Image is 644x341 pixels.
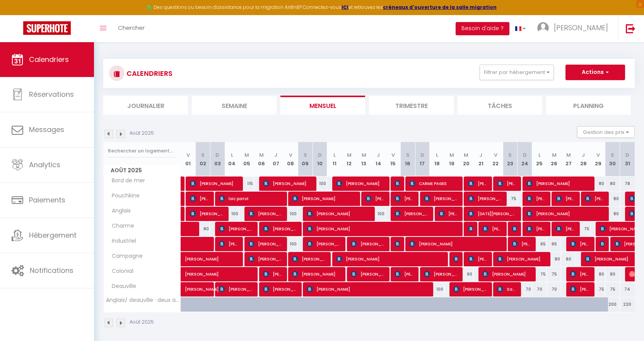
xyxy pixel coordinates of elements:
div: 75 [576,222,591,236]
span: [PERSON_NAME] [336,176,385,191]
span: [PERSON_NAME] [292,252,326,266]
span: Août 2025 [104,165,181,176]
span: [PERSON_NAME] [482,267,531,281]
abbr: L [538,151,541,159]
span: [PERSON_NAME] [351,236,385,251]
span: [PERSON_NAME] [307,236,341,251]
span: Pouchkine [105,192,142,200]
th: 21 [473,142,488,176]
span: [PERSON_NAME] [497,176,517,191]
div: 100 [371,207,386,221]
span: [PERSON_NAME] [307,282,429,296]
span: [PERSON_NAME] [219,236,239,251]
h3: CALENDRIERS [125,65,173,82]
img: logout [626,24,635,33]
button: Besoin d'aide ? [456,22,509,35]
div: 70 [547,282,562,296]
button: Gestion des prix [577,126,635,138]
div: 80 [605,176,620,191]
span: [PERSON_NAME] [570,236,590,251]
span: [PERSON_NAME] [395,176,400,191]
abbr: S [508,151,512,159]
span: [DATE][PERSON_NAME] [468,206,517,221]
abbr: V [596,151,600,159]
th: 08 [283,142,298,176]
abbr: S [611,151,614,159]
span: [PERSON_NAME] [366,191,385,206]
th: 23 [503,142,518,176]
span: [PERSON_NAME] [219,221,253,236]
li: Tâches [458,96,542,115]
span: [PERSON_NAME] [307,221,459,236]
span: Bord de mer [105,176,147,185]
div: 75 [591,282,605,296]
div: 220 [620,297,635,312]
span: Chercher [118,24,145,32]
span: [PERSON_NAME] [554,23,608,33]
abbr: M [566,151,571,159]
th: 26 [547,142,562,176]
span: Industriel [105,237,138,245]
a: Chercher [112,15,150,42]
abbr: D [523,151,527,159]
a: créneaux d'ouverture de la salle migration [383,4,497,10]
th: 09 [298,142,313,176]
span: Calendriers [29,55,69,64]
abbr: S [406,151,410,159]
a: [PERSON_NAME] [181,252,196,267]
abbr: D [318,151,322,159]
th: 31 [620,142,635,176]
span: Paiements [29,195,65,205]
abbr: V [186,151,190,159]
div: 80 [561,252,576,266]
span: Réservations [29,89,74,99]
span: [PERSON_NAME] [292,191,356,206]
span: [PERSON_NAME] [185,278,220,293]
span: [PERSON_NAME] [512,221,517,236]
abbr: S [201,151,205,159]
span: Anglais/ deauville · deux appartements communiquants [105,297,182,303]
input: Rechercher un logement... [108,144,176,158]
a: [PERSON_NAME] [181,282,196,297]
li: Semaine [192,96,277,115]
button: Ouvrir le widget de chat LiveChat [6,3,29,26]
li: Trimestre [369,96,454,115]
th: 22 [488,142,503,176]
abbr: L [436,151,438,159]
th: 30 [605,142,620,176]
div: 74 [620,282,635,296]
th: 05 [239,142,254,176]
span: [PERSON_NAME] [263,267,283,281]
a: ICI [342,4,348,10]
span: Colonial [105,267,135,276]
span: [PERSON_NAME] [292,267,341,281]
div: 80 [591,176,605,191]
li: Mensuel [280,96,365,115]
p: Août 2025 [130,130,154,137]
span: [PERSON_NAME] [336,252,444,266]
span: [PERSON_NAME] [219,282,253,296]
th: 03 [210,142,225,176]
div: 80 [547,252,562,266]
span: [PERSON_NAME] [248,236,283,251]
abbr: J [479,151,482,159]
span: [PERSON_NAME] [409,236,502,251]
span: Campagne [105,252,145,260]
span: [PERSON_NAME] [468,191,502,206]
span: Charme [105,222,136,230]
abbr: J [582,151,585,159]
a: ... [PERSON_NAME] [531,15,618,42]
li: Planning [546,96,631,115]
span: [PERSON_NAME] [307,206,371,221]
span: [PERSON_NAME] [185,263,274,278]
span: [PERSON_NAME] [482,221,502,236]
th: 13 [357,142,371,176]
span: [PERSON_NAME] [190,176,239,191]
th: 17 [415,142,430,176]
abbr: J [274,151,277,159]
span: Analytics [29,160,60,170]
span: [PERSON_NAME] [570,282,590,296]
abbr: M [259,151,264,159]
